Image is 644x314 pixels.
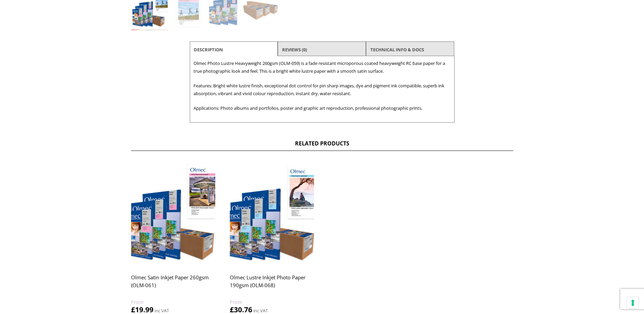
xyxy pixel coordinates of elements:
p: Applications: Photo albums and portfolios, poster and graphic art reproduction, professional phot... [194,104,451,112]
a: Reviews (0) [282,43,307,56]
img: Olmec Lustre Inkjet Photo Paper 260gsm (OLM-059) - Image 5 [131,29,168,66]
h2: Related products [131,140,513,151]
a: TECHNICAL INFO & DOCS [370,43,424,56]
img: Olmec Lustre Inkjet Photo Paper 190gsm (OLM-068) [230,161,314,266]
p: Olmec Photo Lustre Heavyweight 260gsm (OLM-059) is a fade resistant microporous coated heavyweigh... [194,59,451,75]
h2: Olmec Satin Inkjet Paper 260gsm (OLM-061) [131,271,215,298]
a: Description [194,43,223,56]
p: Features: Bright white lustre finish, exceptional dot control for pin sharp images, dye and pigme... [194,82,451,98]
h2: Olmec Lustre Inkjet Photo Paper 190gsm (OLM-068) [230,271,314,298]
button: Your consent preferences for tracking technologies [627,297,639,309]
img: Olmec Satin Inkjet Paper 260gsm (OLM-061) [131,161,215,266]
